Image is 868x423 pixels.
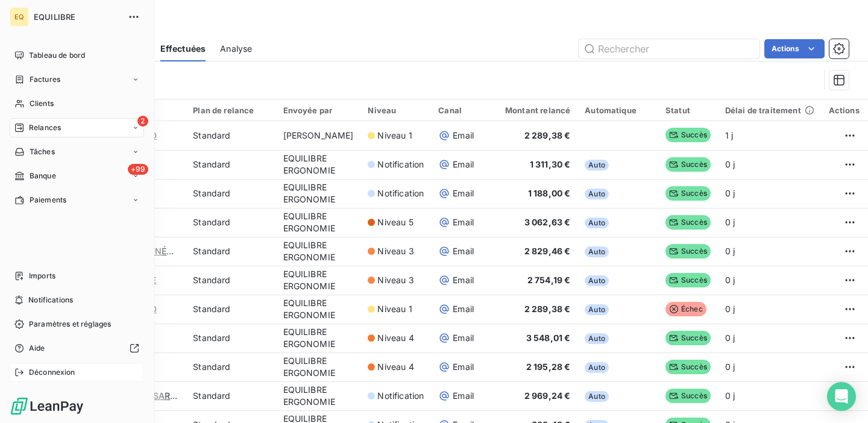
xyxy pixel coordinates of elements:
[585,391,609,402] span: Auto
[453,361,474,373] span: Email
[585,105,651,115] div: Automatique
[718,295,822,324] td: 0 j
[528,188,571,198] span: 1 188,00 €
[585,160,609,171] span: Auto
[453,187,474,199] span: Email
[377,245,414,257] span: Niveau 3
[579,39,759,58] input: Rechercher
[718,179,822,208] td: 0 j
[665,302,706,316] span: Échec
[453,130,474,142] span: Email
[29,122,61,133] span: Relances
[276,179,361,208] td: EQUILIBRE ERGONOMIE
[220,43,252,55] span: Analyse
[491,105,570,115] div: Montant relancé
[377,332,414,344] span: Niveau 4
[186,266,275,295] td: Standard
[29,343,45,354] span: Aide
[34,12,121,22] span: EQUILIBRE
[186,150,275,179] td: Standard
[585,246,609,257] span: Auto
[276,324,361,352] td: EQUILIBRE ERGONOMIE
[276,121,361,150] td: [PERSON_NAME]
[530,159,571,169] span: 1 311,30 €
[665,331,711,345] span: Succès
[453,390,474,402] span: Email
[718,208,822,237] td: 0 j
[665,360,711,374] span: Succès
[30,171,56,181] span: Banque
[30,98,54,109] span: Clients
[186,208,275,237] td: Standard
[665,157,711,172] span: Succès
[377,187,424,199] span: Notification
[29,271,55,281] span: Imports
[377,274,414,286] span: Niveau 3
[186,295,275,324] td: Standard
[276,352,361,381] td: EQUILIBRE ERGONOMIE
[29,50,85,61] span: Tableau de bord
[827,382,856,411] div: Open Intercom Messenger
[524,130,571,140] span: 2 289,38 €
[276,208,361,237] td: EQUILIBRE ERGONOMIE
[368,105,424,115] div: Niveau
[585,333,609,344] span: Auto
[764,39,825,58] button: Actions
[665,186,711,201] span: Succès
[526,333,571,343] span: 3 548,01 €
[10,339,144,358] a: Aide
[524,304,571,314] span: 2 289,38 €
[276,266,361,295] td: EQUILIBRE ERGONOMIE
[829,105,860,115] div: Actions
[718,121,822,150] td: 1 j
[665,244,711,258] span: Succès
[665,105,711,115] div: Statut
[377,303,412,315] span: Niveau 1
[718,237,822,266] td: 0 j
[718,150,822,179] td: 0 j
[665,128,711,142] span: Succès
[128,164,148,175] span: +99
[665,273,711,287] span: Succès
[186,381,275,410] td: Standard
[377,158,424,171] span: Notification
[160,43,206,55] span: Effectuées
[453,303,474,315] span: Email
[186,121,275,150] td: Standard
[585,189,609,199] span: Auto
[377,361,414,373] span: Niveau 4
[377,390,424,402] span: Notification
[585,275,609,286] span: Auto
[453,158,474,171] span: Email
[438,105,476,115] div: Canal
[453,216,474,228] span: Email
[28,295,73,305] span: Notifications
[665,215,711,230] span: Succès
[276,237,361,266] td: EQUILIBRE ERGONOMIE
[276,381,361,410] td: EQUILIBRE ERGONOMIE
[186,179,275,208] td: Standard
[29,319,111,330] span: Paramètres et réglages
[585,304,609,315] span: Auto
[30,74,60,85] span: Factures
[276,150,361,179] td: EQUILIBRE ERGONOMIE
[137,116,148,127] span: 2
[186,352,275,381] td: Standard
[524,217,571,227] span: 3 062,63 €
[527,275,571,285] span: 2 754,19 €
[193,105,268,115] div: Plan de relance
[186,237,275,266] td: Standard
[718,266,822,295] td: 0 j
[718,381,822,410] td: 0 j
[453,245,474,257] span: Email
[283,105,354,115] div: Envoyée par
[585,362,609,373] span: Auto
[10,396,84,416] img: Logo LeanPay
[276,295,361,324] td: EQUILIBRE ERGONOMIE
[524,390,571,401] span: 2 969,24 €
[453,274,474,286] span: Email
[526,362,571,372] span: 2 195,28 €
[186,324,275,352] td: Standard
[30,146,55,157] span: Tâches
[30,195,66,205] span: Paiements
